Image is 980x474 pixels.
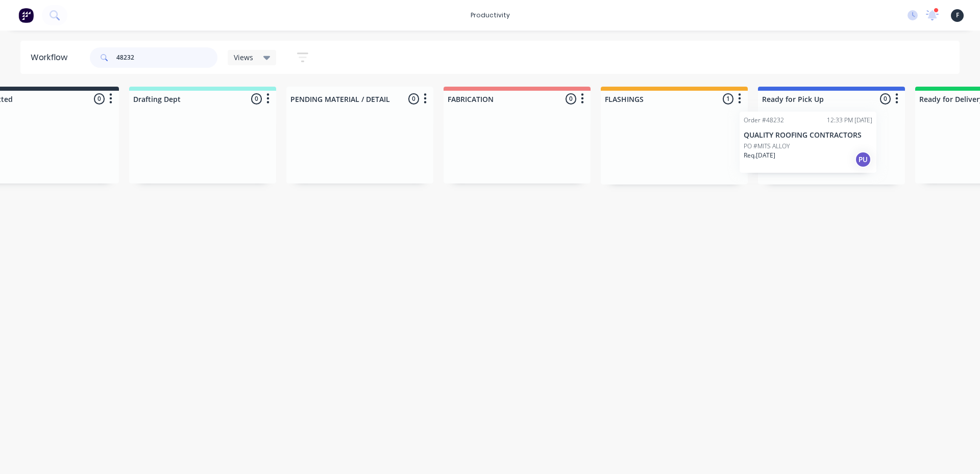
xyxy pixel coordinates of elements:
[956,11,959,20] span: F
[465,8,515,23] div: productivity
[234,52,253,63] span: Views
[116,47,217,68] input: Search for orders...
[18,8,34,23] img: Factory
[31,51,72,64] div: Workflow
